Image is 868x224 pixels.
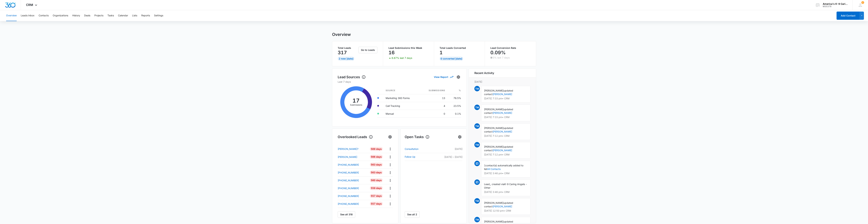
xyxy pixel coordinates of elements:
button: History [72,10,80,21]
td: 23.5% [448,102,461,110]
div: 560 Days [370,178,383,182]
p: 6.67% last 7 days [392,57,412,59]
a: Consultation [405,147,429,151]
button: Settings [154,10,163,21]
span: [PERSON_NAME] [484,89,504,92]
button: Actions [387,186,393,191]
td: 4 [420,102,448,110]
button: Settings [456,74,461,80]
p: [PERSON_NAME]? [338,147,358,151]
a: [PHONE_NUMBER] [338,171,367,174]
p: [DATE] [429,147,462,151]
span: [PERSON_NAME] [484,127,504,129]
span: Lead, [484,183,490,186]
button: Actions [387,201,393,206]
h1: Lead Sources [338,74,366,80]
a: [PERSON_NAME] [493,149,512,152]
a: [PHONE_NUMBER] [338,186,367,190]
p: [DATE] 12:50 pm • CRM [484,210,528,212]
p: 1 [440,50,443,55]
td: 76.5% [448,94,461,102]
button: Add Contact [837,12,859,20]
div: account name [823,3,848,5]
td: Marketing 360 Forms [383,94,420,102]
span: TM [474,123,480,129]
div: account id [823,5,848,8]
a: [PERSON_NAME] [338,155,367,159]
p: [DATE] 3:46 pm • CRM [484,172,528,175]
p: [PHONE_NUMBER] [338,186,359,190]
p: Lead Conversion Rate [490,47,530,49]
span: TM [474,217,480,222]
button: Actions [387,154,393,160]
span: TM [474,142,480,147]
td: 0.1% [448,110,461,118]
p: Last 7 days [338,80,461,84]
span: TM [474,105,480,110]
h1: Overlooked Leads [338,134,373,139]
div: 557 Days [370,202,383,206]
button: Settings [457,134,462,140]
a: [PERSON_NAME] [493,111,512,114]
th: % [448,87,461,94]
a: [PHONE_NUMBER] [338,194,367,198]
a: [PHONE_NUMBER] [338,179,367,182]
button: Actions [387,146,393,152]
button: Go to Leads [358,47,377,53]
span: contact(s) automatically added to list [484,164,523,170]
div: 557 Days [370,194,383,198]
span: K-9 Caring Angels - Other [484,183,527,189]
a: Follow Up [405,155,429,159]
p: Total Leads [338,47,358,49]
p: Lead Submissions this Week [389,47,428,49]
span: [PERSON_NAME] [484,108,504,111]
p: [PHONE_NUMBER] [338,202,359,206]
div: 559 Days [370,186,383,190]
p: [PHONE_NUMBER] [338,171,359,174]
div: 2 New [DATE] [338,57,354,61]
a: [PERSON_NAME] [493,93,512,96]
button: Settings [387,134,393,140]
span: [PERSON_NAME] [484,220,504,223]
button: Actions [387,193,393,199]
p: [PHONE_NUMBER] [338,194,359,198]
p: [PHONE_NUMBER] [338,163,359,167]
th: Source [383,87,420,94]
button: Lists [132,10,137,21]
p: Total Leads Converted [440,47,479,49]
span: 1 [484,164,486,167]
td: 0 [420,110,448,118]
span: [PERSON_NAME] [484,145,504,148]
p: 0.09% [490,50,506,55]
p: [DATE] – [DATE] [429,155,462,159]
button: Deals [84,10,90,21]
p: [PERSON_NAME] [338,155,357,159]
a: [PERSON_NAME] [493,205,512,208]
td: Manual [383,110,420,118]
button: Projects [94,10,103,21]
button: Contacts [39,10,49,21]
p: [DATE] 7:33 pm • CRM [484,97,528,100]
h1: Open Tasks [405,134,429,139]
p: [DATE] 7:12 pm • CRM [484,153,528,156]
span: , created via [490,183,504,186]
button: Calendar [118,10,128,21]
span: TM [474,198,480,204]
a: All Contacts [487,168,501,170]
p: [PHONE_NUMBER] [338,179,359,182]
p: 317 [338,50,347,55]
a: [PERSON_NAME] [493,130,512,133]
button: Leads Inbox [21,10,35,21]
div: 0 Converted [DATE] [440,57,463,61]
div: notifications count [861,1,864,4]
button: See all 318 [338,211,355,218]
a: [PHONE_NUMBER] [338,202,367,206]
a: [PERSON_NAME]? [338,147,367,151]
th: Submissions [420,87,448,94]
p: [DATE] 7:12 pm • CRM [484,135,528,137]
span: CRM [26,3,33,7]
button: Actions [387,178,393,183]
p: 0% last 7 days [493,56,510,59]
span: TM [474,86,480,91]
a: See all 2 [405,211,420,218]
